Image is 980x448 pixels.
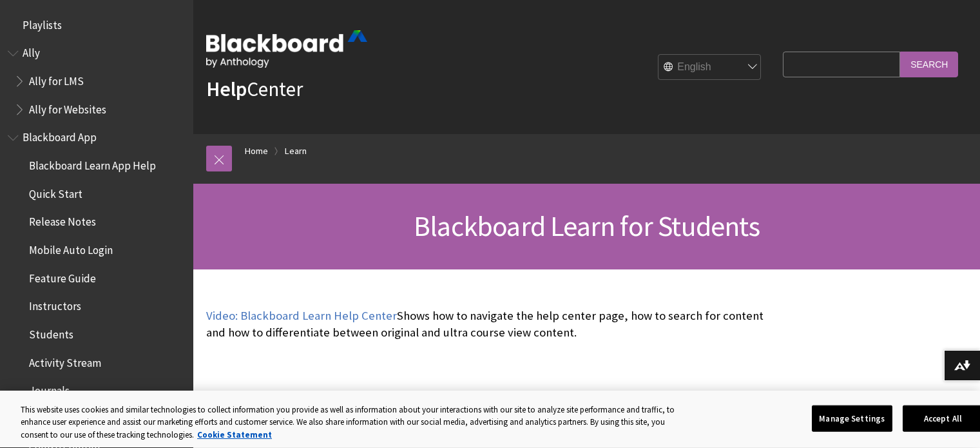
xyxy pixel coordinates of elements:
[206,308,397,324] a: Video: Blackboard Learn Help Center
[8,14,186,36] nav: Book outline for Playlists
[29,239,113,257] span: Mobile Auto Login
[812,405,892,432] button: Manage Settings
[900,52,958,77] input: Search
[23,43,40,60] span: Ally
[29,155,156,172] span: Blackboard Learn App Help
[8,43,186,121] nav: Book outline for Anthology Ally Help
[29,296,81,313] span: Instructors
[29,70,84,88] span: Ally for LMS
[23,127,97,144] span: Blackboard App
[206,76,303,102] a: HelpCenter
[29,324,73,341] span: Students
[206,76,247,102] strong: Help
[197,429,272,440] a: More information about your privacy, opens in a new tab
[29,183,82,200] span: Quick Start
[29,380,70,398] span: Journals
[21,404,686,442] div: This website uses cookies and similar technologies to collect information you provide as well as ...
[206,30,367,68] img: Blackboard by Anthology
[285,143,307,159] a: Learn
[245,143,268,159] a: Home
[29,99,106,116] span: Ally for Websites
[29,211,96,229] span: Release Notes
[23,14,62,32] span: Playlists
[658,55,762,81] select: Site Language Selector
[414,208,760,244] span: Blackboard Learn for Students
[29,268,96,285] span: Feature Guide
[29,352,101,369] span: Activity Stream
[206,307,776,341] p: Shows how to navigate the help center page, how to search for content and how to differentiate be...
